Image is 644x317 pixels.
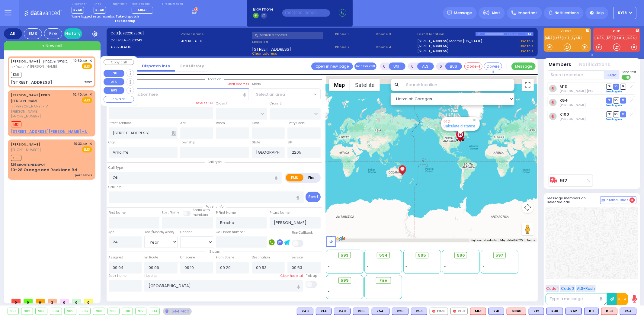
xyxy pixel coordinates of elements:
div: M13 [470,308,486,315]
div: BLS [334,308,351,315]
span: EMS [82,146,92,152]
span: MB40 [138,8,148,12]
label: Use Callback [292,230,313,235]
div: BLS [489,308,504,315]
a: Use this [520,43,533,49]
span: Important [518,10,537,16]
button: Show satellite imagery [350,79,380,91]
div: 129 SHORTLINE DEPOT [11,162,46,167]
span: Call type [205,160,225,164]
label: Cross 2 [270,101,282,106]
button: +Add [604,70,620,79]
a: Calculate distance [444,124,475,128]
span: 10:33 AM [74,142,88,146]
span: DR [606,98,612,103]
label: Medic on call [132,2,155,6]
button: Code 2 [560,285,575,292]
span: - [328,264,330,269]
span: [PHONE_NUMBER] [11,147,41,152]
label: Floor [252,121,259,126]
label: First Name [109,210,126,215]
span: BRIA Phone [253,7,273,12]
a: Use this [520,39,533,44]
div: Year/Month/Week/Day [144,230,178,235]
a: K11 [564,36,570,40]
span: TR [620,84,626,89]
label: Room [216,121,225,126]
span: - [328,285,330,289]
span: 0 [72,299,81,303]
a: [STREET_ADDRESS] Monroe [US_STATE] [418,39,482,44]
span: TR [620,111,626,117]
span: Other building occupants [171,131,176,136]
div: 904 [50,308,62,315]
span: EMS [82,63,92,69]
span: Levy Friedman [559,89,613,93]
small: Share with [193,208,210,212]
a: Send again [606,117,622,121]
span: - [328,294,330,298]
span: + New call [42,43,62,49]
span: 0 [60,299,69,303]
span: - [405,264,407,269]
span: K100 [11,155,21,161]
input: Search member [548,70,604,79]
div: port Jervis [75,173,92,178]
img: red-radio-icon.svg [432,310,435,313]
button: KY18 [613,7,636,19]
span: 4 [630,197,635,203]
label: Location [252,39,333,44]
button: Copy call [104,59,134,65]
div: K43 [297,308,313,315]
label: Call back number [216,230,245,235]
div: K49 [334,308,351,315]
div: K20 [392,308,409,315]
div: K11 [584,308,599,315]
span: - [405,260,407,264]
div: FD38 [430,308,448,315]
button: Show street map [329,79,350,91]
div: K12 [529,308,544,315]
label: EMS [286,174,303,181]
a: 912 [444,119,450,124]
span: - [444,260,446,264]
label: Pick up [306,274,317,278]
label: Hospital [144,274,158,278]
label: ZIP [287,140,292,145]
span: - [483,269,485,273]
span: SO [613,111,619,117]
strong: Take dispatch [116,14,139,19]
label: P First Name [216,210,236,215]
span: DR [606,84,612,89]
span: K-48 [94,7,106,14]
span: ✕ [89,141,92,146]
div: ALS [470,308,486,315]
div: K66 [353,308,369,315]
button: Covered [484,62,502,70]
div: BLS [584,308,599,315]
span: 593 [341,252,349,258]
label: En Route [144,255,158,260]
div: All [4,28,22,39]
div: See map [163,308,191,315]
label: Assigned [109,255,123,260]
label: Caller name [181,32,250,37]
span: KY48 [72,7,84,14]
button: Close [472,117,477,123]
label: AIZERHEALTH [181,39,250,44]
label: Cad: [111,31,179,36]
a: Use this [520,49,533,54]
div: 903 [36,308,47,315]
span: KY18 [618,10,627,16]
label: In Service [287,255,303,260]
label: From Scene [216,255,234,260]
label: Call Info [109,185,122,190]
a: Call History [175,63,209,69]
a: Open in new page [311,62,353,70]
a: 1212 [606,36,615,40]
label: Turn off text [622,74,631,80]
div: EMS [24,28,42,39]
span: 10:40 AM [73,92,88,97]
span: 3 [48,299,57,303]
button: Toggle fullscreen view [522,79,534,91]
